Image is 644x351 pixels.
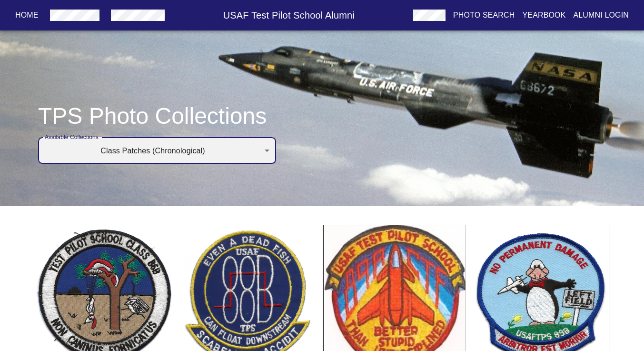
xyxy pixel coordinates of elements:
[570,7,633,24] button: Alumni Login
[11,7,42,24] button: Home
[168,8,409,23] h6: USAF Test Pilot School Alumni
[453,10,515,21] p: Photo Search
[518,7,569,24] button: Yearbook
[449,7,519,24] button: Photo Search
[574,10,629,21] p: Alumni Login
[15,10,39,21] p: Home
[38,103,267,130] h3: TPS Photo Collections
[522,10,565,21] p: Yearbook
[38,137,276,164] div: Class Patches (Chronological)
